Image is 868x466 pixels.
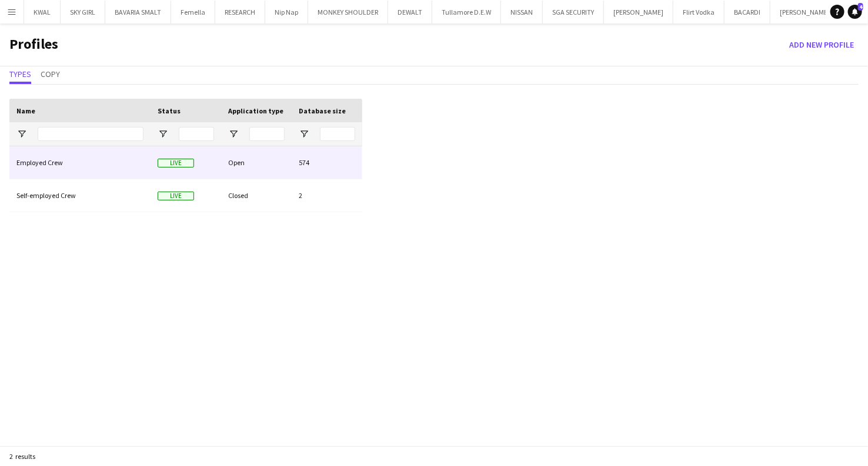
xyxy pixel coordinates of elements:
button: MONKEY SHOULDER [308,1,388,24]
button: RESEARCH [215,1,265,24]
input: Status Filter Input [179,127,214,141]
span: 4 [858,3,863,11]
span: Name [16,106,35,115]
div: 2 [292,179,362,212]
input: Name Filter Input [38,127,143,141]
button: KWAL [24,1,61,24]
button: Nip Nap [265,1,308,24]
button: DEWALT [388,1,432,24]
div: 574 [292,146,362,179]
button: Tullamore D.E.W [432,1,501,24]
button: [PERSON_NAME] [604,1,673,24]
button: BACARDI [725,1,770,24]
button: Open Filter Menu [228,129,239,139]
button: NISSAN [501,1,543,24]
h1: Profiles [9,35,58,54]
button: BAVARIA SMALT [105,1,171,24]
div: Closed [221,179,292,212]
button: Femella [171,1,215,24]
a: 4 [848,5,862,19]
button: Open Filter Menu [158,129,168,139]
span: Copy [41,70,60,78]
button: Open Filter Menu [16,129,27,139]
input: Application type Filter Input [249,127,285,141]
span: Database size [299,106,346,115]
span: Live [158,192,194,200]
input: Database size Filter Input [320,127,355,141]
button: Flirt Vodka [673,1,725,24]
button: SGA SECURITY [543,1,604,24]
div: Employed Crew [9,146,151,179]
div: Open [221,146,292,179]
span: Live [158,159,194,167]
div: Self-employed Crew [9,179,151,212]
span: Status [158,106,181,115]
span: Application type [228,106,283,115]
button: Open Filter Menu [299,129,309,139]
button: Add new Profile [784,35,859,54]
span: Types [9,70,31,78]
button: SKY GIRL [61,1,105,24]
